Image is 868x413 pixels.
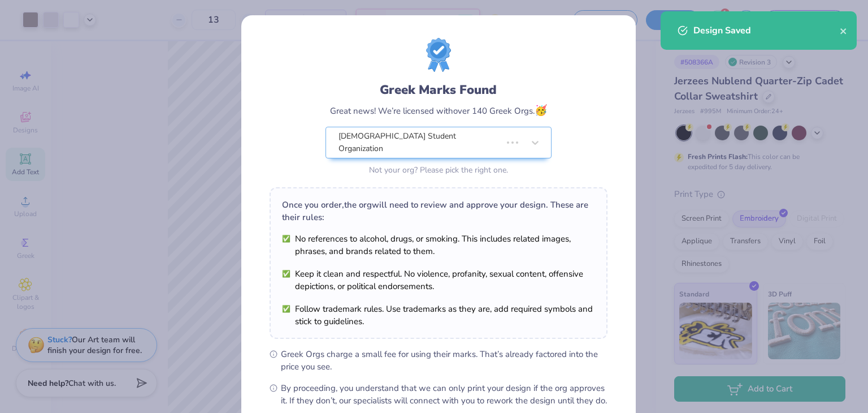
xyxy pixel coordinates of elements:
[282,199,595,223] div: Once you order, the org will need to review and approve your design. These are their rules:
[693,24,840,37] div: Design Saved
[282,233,595,257] li: No references to alcohol, drugs, or smoking. This includes related images, phrases, and brands re...
[325,81,552,99] div: Greek Marks Found
[282,303,595,328] li: Follow trademark rules. Use trademarks as they are, add required symbols and stick to guidelines.
[840,24,848,37] button: close
[325,103,552,118] div: Great news! We’re licensed with over 140 Greek Orgs.
[426,38,451,72] img: license-marks-badge.png
[281,382,607,407] span: By proceeding, you understand that we can only print your design if the org approves it. If they ...
[325,164,552,176] div: Not your org? Please pick the right one.
[338,130,501,155] div: [DEMOGRAPHIC_DATA] Student Organization
[282,268,595,292] li: Keep it clean and respectful. No violence, profanity, sexual content, offensive depictions, or po...
[281,348,607,373] span: Greek Orgs charge a small fee for using their marks. That’s already factored into the price you see.
[535,104,547,117] span: 🥳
